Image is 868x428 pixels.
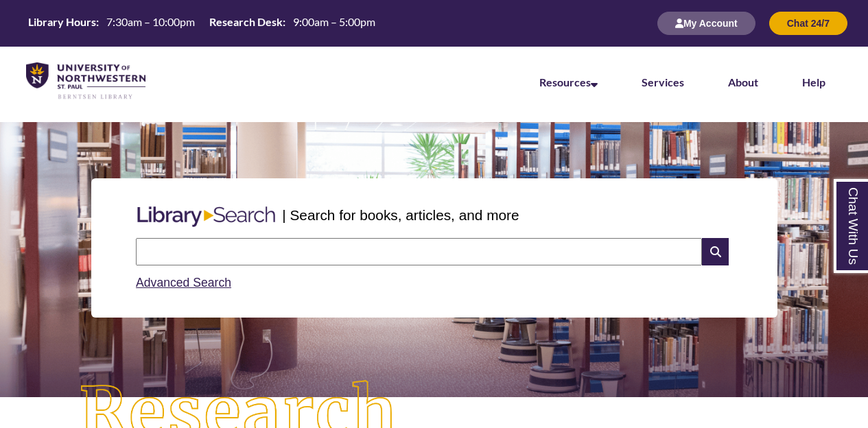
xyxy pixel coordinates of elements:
[539,75,598,88] a: Resources
[26,62,145,100] img: UNWSP Library Logo
[657,17,755,29] a: My Account
[106,15,195,28] span: 7:30am – 10:00pm
[282,204,519,226] p: | Search for books, articles, and more
[769,17,847,29] a: Chat 24/7
[728,75,758,88] a: About
[702,238,728,265] i: Search
[802,75,825,88] a: Help
[293,15,375,28] span: 9:00am – 5:00pm
[204,14,288,29] th: Research Desk:
[642,75,684,88] a: Services
[23,14,381,33] a: Hours Today
[769,12,847,35] button: Chat 24/7
[136,276,231,289] a: Advanced Search
[23,14,101,29] th: Library Hours:
[23,14,381,32] table: Hours Today
[813,182,865,201] a: Back to Top
[657,12,755,35] button: My Account
[130,201,282,233] img: Libary Search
